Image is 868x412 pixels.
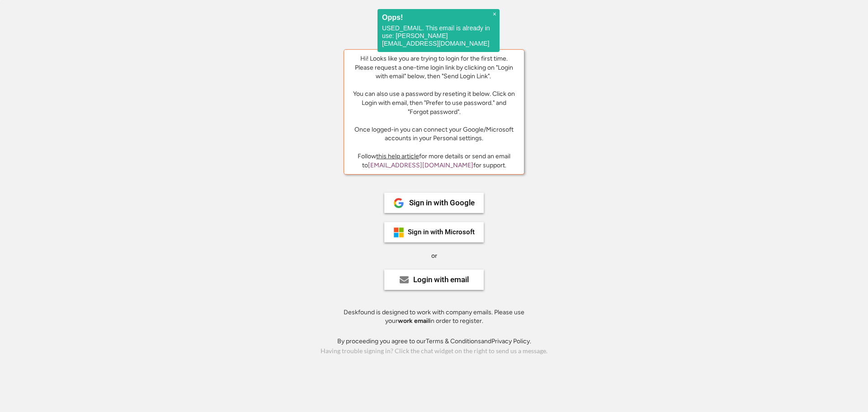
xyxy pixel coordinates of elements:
p: USED_EMAIL. This email is already in use: [PERSON_NAME][EMAIL_ADDRESS][DOMAIN_NAME] [382,24,495,47]
div: By proceeding you agree to our and [337,337,531,346]
a: Privacy Policy. [491,337,531,345]
img: ms-symbollockup_mssymbol_19.png [393,227,404,238]
a: this help article [376,152,419,160]
a: [EMAIL_ADDRESS][DOMAIN_NAME] [368,161,473,169]
div: Hi! Looks like you are trying to login for the first time. Please request a one-time login link b... [351,54,517,143]
div: Deskfound is designed to work with company emails. Please use your in order to register. [332,308,536,326]
strong: work email [398,317,429,325]
img: 1024px-Google__G__Logo.svg.png [393,198,404,208]
div: Sign in with Microsoft [408,229,475,236]
div: Sign in with Google [409,199,475,207]
h2: Opps! [382,14,495,21]
div: Follow for more details or send an email to for support. [351,152,517,170]
div: or [431,251,437,260]
div: Login with email [413,276,469,284]
a: Terms & Conditions [426,337,481,345]
span: × [493,10,496,18]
